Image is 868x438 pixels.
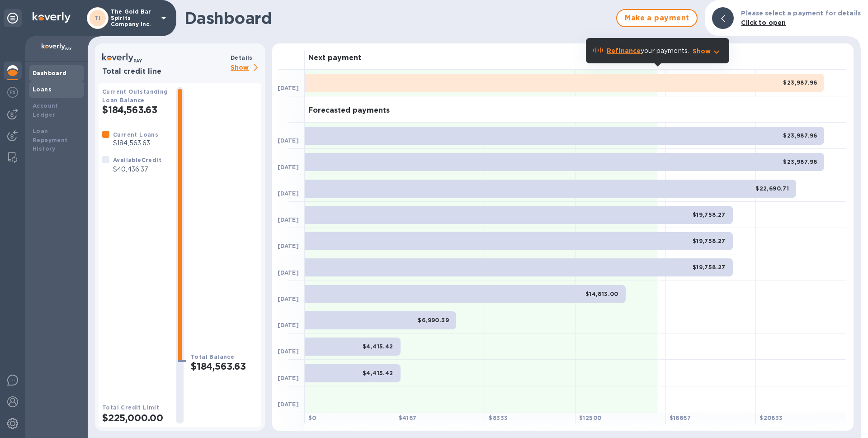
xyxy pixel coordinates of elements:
[113,131,158,138] b: Current Loans
[489,414,508,421] b: $ 8333
[102,104,169,115] h2: $184,563.63
[184,9,612,28] h1: Dashboard
[616,9,698,27] button: Make a payment
[33,102,58,118] b: Account Ledger
[607,46,689,56] p: your payments.
[278,375,299,381] b: [DATE]
[33,12,71,23] img: Logo
[624,13,689,24] span: Make a payment
[741,19,786,26] b: Click to open
[783,132,817,139] b: $23,987.96
[693,264,726,271] b: $19,758.27
[191,353,234,360] b: Total Balance
[33,70,67,76] b: Dashboard
[113,138,158,148] p: $184,563.63
[33,86,52,93] b: Loans
[755,185,789,192] b: $22,690.71
[693,238,726,244] b: $19,758.27
[278,322,299,328] b: [DATE]
[693,47,722,56] button: Show
[7,87,18,98] img: Foreign exchange
[607,47,641,54] b: Refinance
[102,67,227,76] h3: Total credit line
[231,62,261,74] p: Show
[693,211,726,218] b: $19,758.27
[33,128,68,152] b: Loan Repayment History
[579,414,601,421] b: $ 12500
[278,137,299,144] b: [DATE]
[783,79,817,86] b: $23,987.96
[4,9,22,27] div: Unpin categories
[278,85,299,91] b: [DATE]
[191,361,258,372] h2: $184,563.63
[308,54,361,62] h3: Next payment
[585,290,618,297] b: $14,813.00
[111,9,156,28] p: The Gold Bar Spirits Company Inc.
[102,404,159,411] b: Total Credit Limit
[102,88,168,104] b: Current Outstanding Loan Balance
[308,106,390,115] h3: Forecasted payments
[102,412,169,424] h2: $225,000.00
[278,243,299,249] b: [DATE]
[113,157,161,163] b: Available Credit
[278,295,299,302] b: [DATE]
[399,414,417,421] b: $ 4167
[278,348,299,355] b: [DATE]
[278,269,299,276] b: [DATE]
[278,190,299,197] b: [DATE]
[231,54,253,61] b: Details
[113,165,161,174] p: $40,436.37
[418,317,449,324] b: $6,990.39
[363,343,393,350] b: $4,415.42
[783,158,817,165] b: $23,987.96
[759,414,783,421] b: $ 20833
[693,47,711,56] p: Show
[670,414,691,421] b: $ 16667
[741,10,861,17] b: Please select a payment for details
[363,370,393,376] b: $4,415.42
[94,14,101,21] b: TI
[278,164,299,171] b: [DATE]
[278,401,299,408] b: [DATE]
[308,414,316,421] b: $ 0
[278,216,299,223] b: [DATE]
